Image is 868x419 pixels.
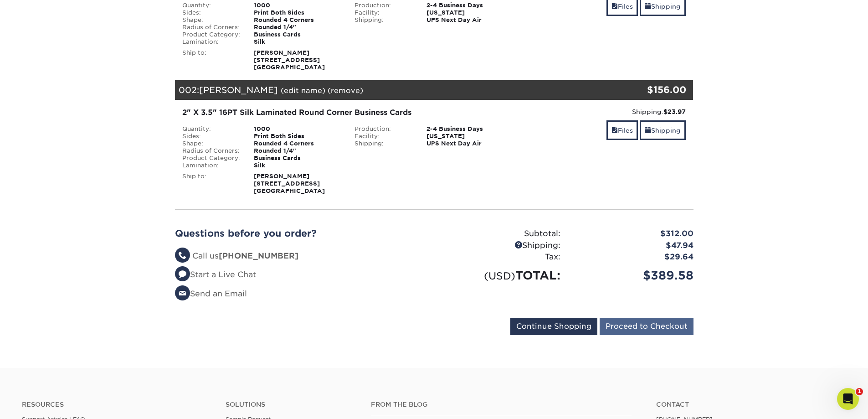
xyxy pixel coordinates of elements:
[175,162,247,169] div: Lamination:
[527,107,686,116] div: Shipping:
[247,9,348,16] div: Print Both Sides
[175,289,247,298] a: Send an Email
[175,155,247,162] div: Product Category:
[434,228,567,240] div: Subtotal:
[420,9,520,16] div: [US_STATE]
[247,38,348,46] div: Silk
[663,108,686,115] strong: $23.97
[175,133,247,140] div: Sides:
[226,401,357,409] h4: Solutions
[567,267,700,284] div: $389.58
[247,31,348,38] div: Business Cards
[22,401,212,409] h4: Resources
[175,140,247,147] div: Shape:
[175,2,247,9] div: Quantity:
[348,140,420,147] div: Shipping:
[420,16,520,24] div: UPS Next Day Air
[175,31,247,38] div: Product Category:
[175,24,247,31] div: Radius of Corners:
[247,155,348,162] div: Business Cards
[484,270,515,282] small: (USD)
[600,318,693,335] input: Proceed to Checkout
[348,9,420,16] div: Facility:
[348,125,420,133] div: Production:
[567,228,700,240] div: $312.00
[611,3,618,10] span: files
[420,140,520,147] div: UPS Next Day Air
[247,140,348,147] div: Rounded 4 Corners
[348,133,420,140] div: Facility:
[645,3,651,10] span: shipping
[247,16,348,24] div: Rounded 4 Corners
[420,2,520,9] div: 2-4 Business Days
[175,16,247,24] div: Shape:
[247,24,348,31] div: Rounded 1/4"
[175,9,247,16] div: Sides:
[175,38,247,46] div: Lamination:
[837,388,859,410] iframe: Intercom live chat
[420,125,520,133] div: 2-4 Business Days
[645,127,651,134] span: shipping
[348,16,420,24] div: Shipping:
[247,2,348,9] div: 1000
[175,228,427,239] h2: Questions before you order?
[175,49,247,71] div: Ship to:
[348,2,420,9] div: Production:
[247,162,348,169] div: Silk
[510,318,597,335] input: Continue Shopping
[247,133,348,140] div: Print Both Sides
[434,251,567,263] div: Tax:
[175,80,607,100] div: 002:
[219,251,298,260] strong: [PHONE_NUMBER]
[856,388,863,395] span: 1
[567,240,700,252] div: $47.94
[254,49,325,71] strong: [PERSON_NAME] [STREET_ADDRESS] [GEOGRAPHIC_DATA]
[175,125,247,133] div: Quantity:
[182,107,514,118] div: 2" X 3.5" 16PT Silk Laminated Round Corner Business Cards
[420,133,520,140] div: [US_STATE]
[254,173,325,194] strong: [PERSON_NAME] [STREET_ADDRESS] [GEOGRAPHIC_DATA]
[371,401,632,409] h4: From the Blog
[199,85,278,95] span: [PERSON_NAME]
[247,147,348,155] div: Rounded 1/4"
[606,120,638,140] a: Files
[434,240,567,252] div: Shipping:
[328,86,363,95] a: (remove)
[247,125,348,133] div: 1000
[656,401,846,409] a: Contact
[640,120,686,140] a: Shipping
[175,147,247,155] div: Radius of Corners:
[175,270,256,279] a: Start a Live Chat
[281,86,325,95] a: (edit name)
[607,83,687,97] div: $156.00
[611,127,618,134] span: files
[434,267,567,284] div: TOTAL:
[567,251,700,263] div: $29.64
[175,173,247,195] div: Ship to:
[175,250,427,262] li: Call us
